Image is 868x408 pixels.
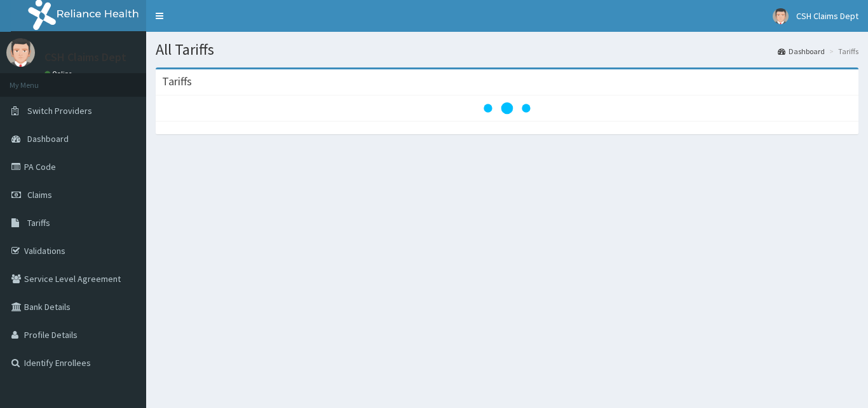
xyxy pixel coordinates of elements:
[482,83,532,134] svg: audio-loading
[27,105,92,116] span: Switch Providers
[27,133,69,144] span: Dashboard
[27,189,52,200] span: Claims
[826,46,858,57] li: Tariffs
[27,217,50,229] span: Tariffs
[162,76,192,87] h3: Tariffs
[44,52,126,63] p: CSH Claims Dept
[44,69,75,78] a: Online
[156,41,858,58] h1: All Tariffs
[773,8,789,24] img: User Image
[778,46,825,57] a: Dashboard
[6,38,35,67] img: User Image
[796,10,858,22] span: CSH Claims Dept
